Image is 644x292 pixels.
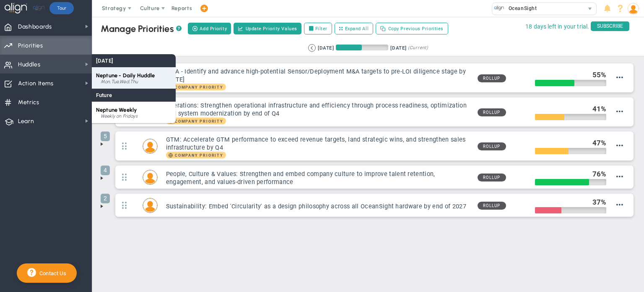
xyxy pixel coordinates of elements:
h3: Operations: Strengthen operational infrastructure and efficiency through process readiness, optim... [166,102,471,118]
div: % [592,70,607,79]
label: Filter [304,23,332,34]
div: [DATE] [390,44,406,52]
div: % [592,138,607,147]
img: Craig Churchill [143,170,157,184]
h3: People, Culture & Values: Strengthen and embed company culture to improve talent retention, engag... [166,170,471,186]
span: Rollup [478,142,506,150]
div: Matt Burdyny [143,139,158,154]
span: Contact Us [36,270,66,276]
span: 47 [592,139,601,147]
button: Expand All [335,23,373,34]
span: SUBSCRIBE [591,21,629,31]
span: Add Priority [200,25,227,32]
div: Craig Churchill [143,170,158,185]
div: % [592,169,607,179]
span: 41 [592,105,601,113]
span: Company Priority [175,119,223,124]
span: 4 [101,166,110,175]
div: % [592,104,607,113]
span: Strategy [102,5,126,11]
div: [DATE] [92,54,176,67]
div: Period Progress: 49% Day 44 of 89 with 45 remaining. [336,45,388,50]
span: Rollup [478,174,506,182]
div: Craig Churchill [143,198,158,213]
span: Company Priority [166,84,226,90]
button: Copy Previous Priorities [376,23,448,34]
div: % [592,197,607,207]
img: 204799.Person.photo [628,3,639,14]
span: Action Items [18,75,54,92]
span: Neptune - Daily Huddle [96,72,155,79]
button: Update Priority Values [234,23,301,34]
h3: Sustainability: Embed 'Circularity' as a design philosophy across all OceanSight hardware by end ... [166,203,471,210]
img: 32760.Company.photo [494,3,504,13]
span: 37 [592,198,601,206]
button: Go to previous period [308,44,316,52]
span: Rollup [478,108,506,116]
span: Learn [18,113,34,130]
button: Add Priority [188,23,231,34]
span: Copy Previous Priorities [388,25,444,32]
span: Update Priority Values [246,25,297,32]
span: Rollup [478,74,506,82]
span: OceanSight [504,3,537,14]
span: 5 [101,132,110,141]
span: Metrics [18,94,39,111]
span: Culture [140,5,160,11]
span: 55 [592,71,601,79]
span: Company Priority [166,118,226,124]
h3: GTM: Accelerate GTM performance to exceed revenue targets, land strategic wins, and strengthen sa... [166,136,471,152]
span: 18 days left in your trial. [525,21,589,32]
span: Company Priority [166,152,226,158]
span: Rollup [478,202,506,210]
span: Company Priority [175,153,223,158]
span: 76 [592,170,601,178]
div: Manage Priorities [101,23,182,34]
div: Weekly on Fridays [101,114,171,119]
h3: M&A - Identify and advance high-potential Sensor/Deployment M&A targets to pre-LOI diligence stag... [166,68,471,84]
div: Mon,Tue,Wed,Thu [101,79,171,84]
span: Huddles [18,56,41,74]
div: [DATE] [318,44,334,52]
span: Neptune Weekly [96,107,137,113]
span: Priorities [18,37,43,55]
span: 2 [101,194,110,203]
span: select [584,3,596,15]
img: Craig Churchill [143,198,157,213]
span: Company Priority [175,85,223,89]
span: Expand All [345,25,369,32]
div: Future [92,89,176,102]
span: Dashboards [18,18,52,36]
img: Matt Burdyny [143,139,157,153]
span: (Current) [408,44,428,52]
